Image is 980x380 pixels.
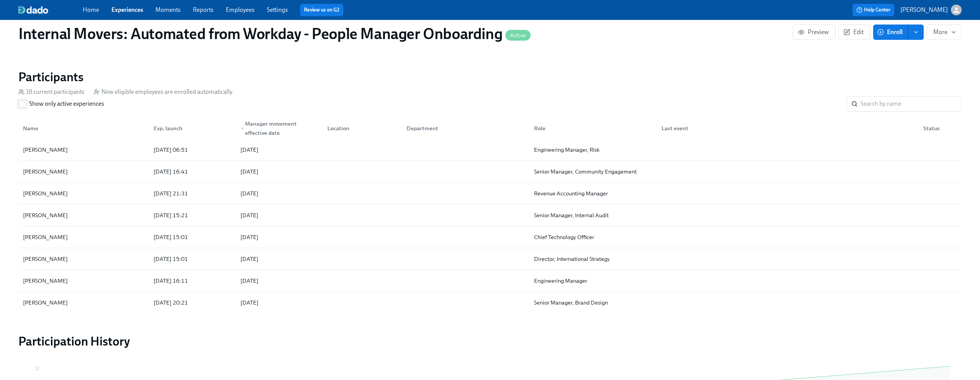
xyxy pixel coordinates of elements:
div: [PERSON_NAME] [20,254,147,264]
div: Status [920,124,960,133]
div: [DATE] 20:21 [150,298,234,307]
div: [PERSON_NAME] [20,189,147,198]
div: [PERSON_NAME] [20,276,147,285]
div: [DATE] 06:51 [150,145,234,154]
a: Reports [193,6,214,13]
span: Active [505,33,531,38]
div: Exp. launch [147,121,234,136]
div: Engineering Manager, Risk [531,145,655,154]
div: Role [531,124,655,133]
span: Edit [845,28,864,36]
div: Name [20,121,147,136]
div: Last event [655,121,917,136]
img: dado [18,6,48,14]
div: [PERSON_NAME] [20,298,147,307]
div: [DATE] 16:11 [150,276,234,285]
a: dado [18,6,83,14]
div: Manager movement effective date [237,119,321,138]
div: [DATE] 16:41 [150,167,234,176]
div: Senior Manager, Community Engagement [531,167,655,176]
div: [PERSON_NAME] [20,167,147,176]
div: Revenue Accounting Manager [531,189,655,198]
div: New eligible employees are enrolled automatically [94,88,232,96]
div: [DATE] [237,298,321,307]
button: [PERSON_NAME] [900,5,962,15]
div: [PERSON_NAME][DATE] 15:01[DATE]Director, International Strategy [18,248,962,270]
a: Review us on G2 [304,6,340,14]
div: Senior Manager, Brand Design [531,298,655,307]
div: Department [400,121,528,136]
div: [PERSON_NAME][DATE] 15:01[DATE]Chief Technology Officer [18,226,962,248]
div: [PERSON_NAME] [20,233,147,242]
span: Help Center [856,6,890,14]
button: enroll [908,25,924,40]
h2: Participation History [18,334,962,349]
div: [DATE] [237,189,321,198]
div: Director, International Strategy [531,254,655,264]
tspan: 12 [35,366,39,371]
div: [DATE] [237,233,321,242]
span: Show only active experiences [29,100,104,108]
h2: Participants [18,69,962,85]
div: [PERSON_NAME] [20,211,147,220]
div: [PERSON_NAME][DATE] 16:41[DATE]Senior Manager, Community Engagement [18,161,962,183]
div: Location [321,121,400,136]
p: [PERSON_NAME] [900,6,948,14]
div: [PERSON_NAME][DATE] 16:11[DATE]Engineering Manager [18,270,962,292]
div: 18 current participants [18,88,85,96]
div: ▼Manager movement effective date [234,121,321,136]
div: [DATE] [237,145,321,154]
div: [DATE] 15:01 [150,254,234,264]
button: Edit [838,25,870,40]
div: [DATE] [237,211,321,220]
div: [DATE] [237,167,321,176]
span: Preview [799,28,829,36]
div: Name [20,124,147,133]
div: [DATE] 21:31 [150,189,234,198]
a: Home [83,6,99,13]
div: [PERSON_NAME][DATE] 20:21[DATE]Senior Manager, Brand Design [18,292,962,314]
div: Location [324,124,400,133]
div: Department [403,124,528,133]
span: ▼ [240,127,244,131]
span: More [933,28,955,36]
input: Search by name [861,96,962,111]
div: Engineering Manager [531,276,655,285]
div: [PERSON_NAME][DATE] 06:51[DATE]Engineering Manager, Risk [18,139,962,161]
h1: Internal Movers: Automated from Workday - People Manager Onboarding [18,25,531,43]
button: More [927,25,962,40]
div: [DATE] 15:01 [150,233,234,242]
div: [DATE] [237,276,321,285]
div: Role [528,121,655,136]
a: Experiences [111,6,143,13]
div: [DATE] 15:21 [150,211,234,220]
span: Enroll [879,28,903,36]
div: Status [917,121,960,136]
a: Employees [226,6,255,13]
button: Preview [793,25,835,40]
a: Moments [155,6,181,13]
div: Chief Technology Officer [531,233,655,242]
div: Exp. launch [150,124,234,133]
button: Help Center [853,4,894,16]
div: Senior Manager, Internal Audit [531,211,655,220]
a: Settings [267,6,288,13]
button: Review us on G2 [300,4,343,16]
div: [PERSON_NAME][DATE] 15:21[DATE]Senior Manager, Internal Audit [18,205,962,226]
div: [PERSON_NAME][DATE] 21:31[DATE]Revenue Accounting Manager [18,183,962,205]
div: [DATE] [237,254,321,264]
div: Last event [658,124,917,133]
button: Enroll [873,25,908,40]
div: [PERSON_NAME] [20,145,147,154]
